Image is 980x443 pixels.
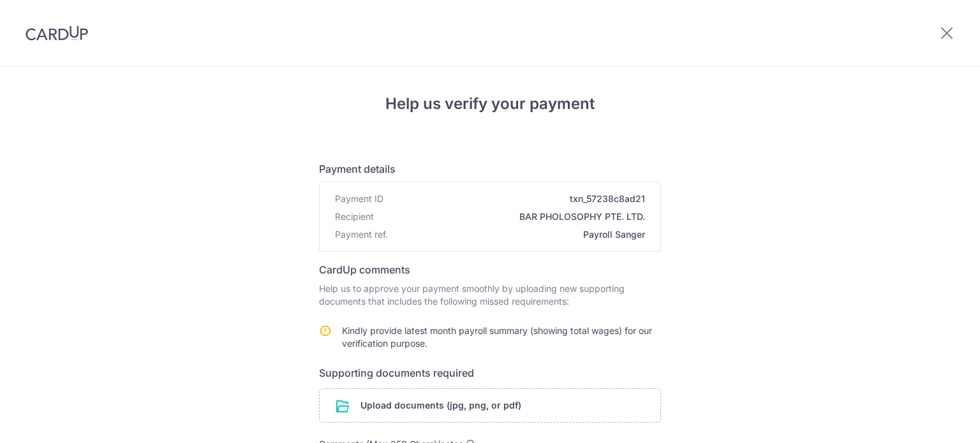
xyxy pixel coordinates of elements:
iframe: Opens a widget where you can find more information [898,405,967,437]
img: CardUp [26,25,88,41]
h6: CardUp comments [319,262,661,277]
span: BAR PHOLOSOPHY PTE. LTD. [379,210,645,223]
h6: Supporting documents required [319,365,661,381]
span: Payment ref. [335,228,388,241]
div: Upload documents (jpg, png, or pdf) [319,388,661,423]
span: Kindly provide latest month payroll summary (showing total wages) for our verification purpose. [342,325,652,349]
h6: Payment details [319,161,661,177]
h4: Help us verify your payment [319,92,661,115]
span: Payment ID [335,192,383,205]
span: txn_57238c8ad21 [389,192,645,205]
span: Recipient [335,210,374,223]
p: Help us to approve your payment smoothly by uploading new supporting documents that includes the ... [319,282,661,308]
span: Payroll Sanger [393,228,645,241]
